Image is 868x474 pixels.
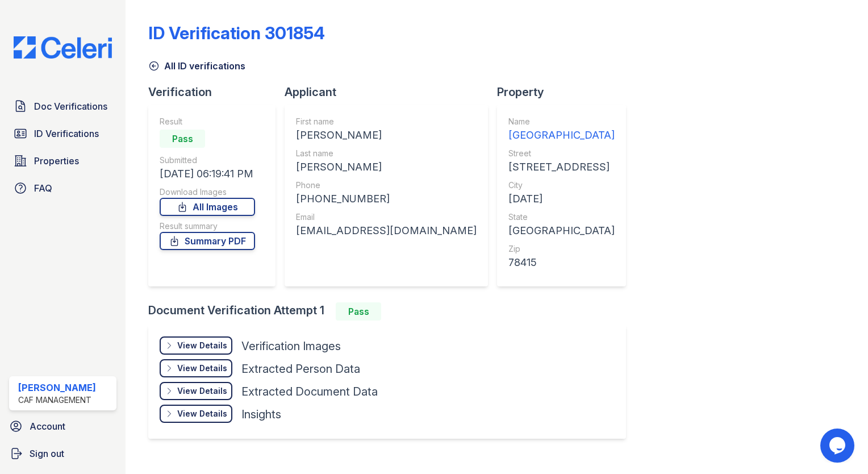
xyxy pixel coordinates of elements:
div: Verification [148,84,285,100]
div: View Details [177,363,227,374]
div: City [508,180,615,191]
div: Phone [296,180,477,191]
span: FAQ [34,181,52,195]
div: Submitted [160,155,255,166]
a: Name [GEOGRAPHIC_DATA] [508,116,615,143]
a: All Images [160,198,255,216]
div: Name [508,116,615,127]
span: Properties [34,154,79,168]
div: Pass [336,302,381,321]
iframe: chat widget [820,429,857,463]
div: Result summary [160,221,255,232]
span: Account [30,419,65,433]
div: [GEOGRAPHIC_DATA] [508,223,615,239]
div: Result [160,116,255,127]
div: [DATE] [508,191,615,207]
div: Verification Images [241,338,341,354]
div: [EMAIL_ADDRESS][DOMAIN_NAME] [296,223,477,239]
div: [PHONE_NUMBER] [296,191,477,207]
a: Summary PDF [160,232,255,250]
a: FAQ [9,177,116,199]
div: Property [497,84,635,100]
div: 78415 [508,255,615,271]
div: Extracted Document Data [241,384,378,400]
div: State [508,211,615,223]
div: [GEOGRAPHIC_DATA] [508,127,615,143]
span: ID Verifications [34,127,99,140]
div: Extracted Person Data [241,361,360,377]
div: Zip [508,243,615,255]
img: CE_Logo_Blue-a8612792a0a2168367f1c8372b55b34899dd931a85d93a1a3d3e32e68fde9ad4.png [5,36,121,59]
span: Doc Verifications [34,99,107,113]
div: Applicant [285,84,497,100]
div: [DATE] 06:19:41 PM [160,166,255,182]
div: Insights [241,406,281,422]
div: CAF Management [18,394,96,406]
div: Pass [160,130,205,148]
div: Last name [296,148,477,159]
div: [PERSON_NAME] [296,159,477,175]
div: [STREET_ADDRESS] [508,159,615,175]
div: [PERSON_NAME] [296,127,477,143]
a: Sign out [5,442,121,465]
a: ID Verifications [9,122,116,145]
div: Email [296,211,477,223]
div: Document Verification Attempt 1 [148,302,635,321]
span: Sign out [30,447,64,460]
div: [PERSON_NAME] [18,381,96,394]
div: First name [296,116,477,127]
a: Account [5,415,121,438]
div: ID Verification 301854 [148,23,325,43]
div: View Details [177,408,227,419]
a: Properties [9,149,116,172]
a: All ID verifications [148,59,245,73]
div: Download Images [160,186,255,198]
div: View Details [177,385,227,397]
a: Doc Verifications [9,95,116,118]
div: Street [508,148,615,159]
div: View Details [177,340,227,351]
